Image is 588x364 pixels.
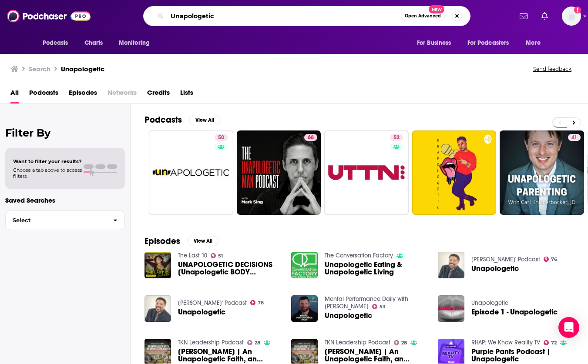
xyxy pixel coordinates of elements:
[144,114,220,125] a: PodcastsView All
[562,7,581,26] button: Show profile menu
[178,348,281,363] a: Lisa Fields | An Unapologetic Faith, an Unapologetic Leader
[558,317,579,338] div: Open Intercom Messenger
[325,295,408,310] a: Mental Performance Daily with Brian Cain
[544,257,558,262] a: 76
[113,35,161,51] button: open menu
[471,348,574,363] a: Purple Pants Podcast | Unapologetic
[411,35,462,51] button: open menu
[178,252,207,259] a: The Last 10
[149,130,233,215] a: 50
[178,308,225,316] a: Unapologetic
[390,134,403,141] a: 52
[187,236,218,246] button: View All
[562,7,581,26] img: User Profile
[119,37,150,49] span: Monitoring
[531,65,574,73] button: Send feedback
[5,196,125,204] p: Saved Searches
[325,312,372,319] a: Unapologetic
[147,86,170,104] a: Credits
[43,37,68,49] span: Podcasts
[37,35,80,51] button: open menu
[417,37,451,49] span: For Business
[258,301,264,305] span: 76
[189,115,220,125] button: View All
[255,341,260,345] span: 28
[551,257,557,261] span: 76
[308,134,314,142] span: 68
[394,340,407,345] a: 28
[520,35,551,51] button: open menu
[211,253,223,258] a: 51
[325,348,427,363] span: [PERSON_NAME] | An Unapologetic Faith, an Unapologetic Leader
[10,86,19,104] a: All
[462,35,522,51] button: open menu
[215,134,228,141] a: 50
[405,14,441,18] span: Open Advanced
[144,114,182,125] h2: Podcasts
[144,236,180,247] h2: Episodes
[438,252,464,278] img: Unapologetic
[79,35,108,51] a: Charts
[29,86,58,104] a: Podcasts
[471,299,508,307] a: Unapologetic
[544,340,557,345] a: 72
[143,6,470,26] div: Search podcasts, credits, & more...
[178,261,281,276] span: UNAPOLOGETIC DECISIONS [Unapologetic BODY Decisions]
[6,217,106,223] span: Select
[372,304,386,309] a: 53
[324,130,409,215] a: 52
[516,9,531,23] a: Show notifications dropdown
[380,305,386,309] span: 53
[467,37,509,49] span: For Podcasters
[180,86,193,104] span: Lists
[526,37,541,49] span: More
[471,265,519,272] a: Unapologetic
[471,308,558,316] a: Episode 1 - Unapologetic
[218,134,224,142] span: 50
[568,134,581,141] a: 41
[325,348,427,363] a: Lisa Fields | An Unapologetic Faith, an Unapologetic Leader
[471,339,540,346] a: RHAP: We Know Reality TV
[325,261,427,276] a: Unapologetic Eating & Unapologetic Living
[5,210,125,230] button: Select
[167,9,401,23] input: Search podcasts, credits, & more...
[178,339,244,346] a: TKN Leadership Podcast
[562,7,581,26] span: Logged in as shcarlos
[69,86,97,104] span: Episodes
[401,11,445,21] button: Open AdvancedNew
[574,7,581,13] svg: Add a profile image
[571,134,577,142] span: 41
[5,127,125,139] h2: Filter By
[304,134,317,141] a: 68
[291,295,318,322] img: Unapologetic
[500,130,584,215] a: 41
[438,295,464,322] img: Episode 1 - Unapologetic
[247,340,261,345] a: 28
[325,252,393,259] a: The Conversation Factory
[7,8,91,24] img: Podchaser - Follow, Share and Rate Podcasts
[178,348,281,363] span: [PERSON_NAME] | An Unapologetic Faith, an Unapologetic Leader
[291,252,318,278] img: Unapologetic Eating & Unapologetic Living
[144,295,171,322] img: Unapologetic
[108,86,137,104] span: Networks
[144,252,171,278] img: UNAPOLOGETIC DECISIONS [Unapologetic BODY Decisions]
[29,65,50,73] h3: Search
[13,167,82,179] span: Choose a tab above to access filters.
[178,299,247,307] a: Tony Evans' Podcast
[471,256,540,263] a: Tony Evans' Podcast
[429,5,444,13] span: New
